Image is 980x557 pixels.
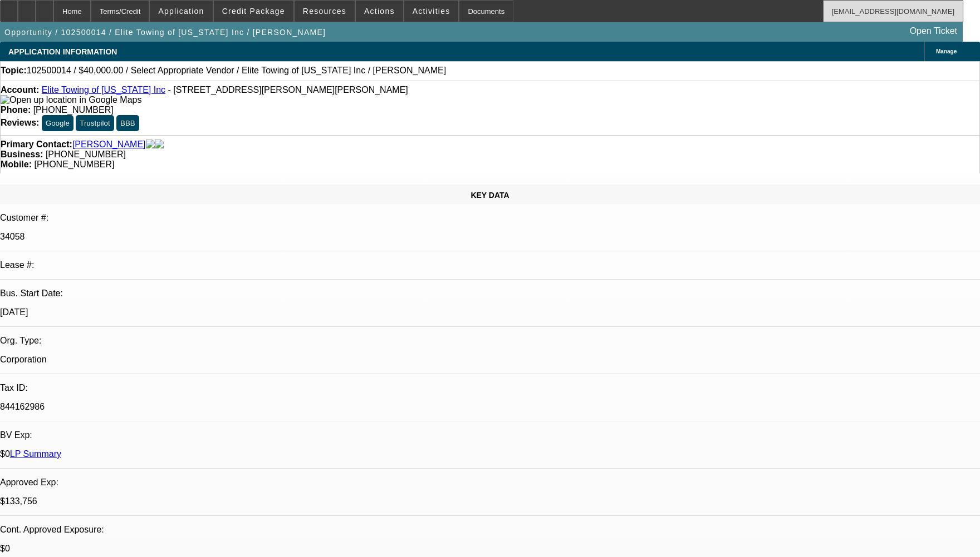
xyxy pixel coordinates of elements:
span: Actions [364,7,395,16]
strong: Account: [1,85,39,95]
button: Actions [356,1,403,22]
strong: Reviews: [1,118,39,127]
strong: Primary Contact: [1,140,72,150]
button: Application [150,1,212,22]
a: Open Ticket [905,22,962,41]
span: KEY DATA [471,191,509,200]
span: Credit Package [222,7,285,16]
span: Manage [936,48,957,54]
span: - [STREET_ADDRESS][PERSON_NAME][PERSON_NAME] [168,85,408,95]
strong: Phone: [1,105,31,115]
strong: Topic: [1,66,27,76]
span: [PHONE_NUMBER] [46,150,126,159]
span: 102500014 / $40,000.00 / Select Appropriate Vendor / Elite Towing of [US_STATE] Inc / [PERSON_NAME] [27,66,446,76]
button: Activities [404,1,459,22]
button: Resources [295,1,355,22]
button: BBB [116,115,139,131]
span: [PHONE_NUMBER] [33,105,114,115]
span: Resources [303,7,346,16]
img: Open up location in Google Maps [1,95,141,105]
strong: Business: [1,150,43,159]
a: View Google Maps [1,95,141,105]
a: LP Summary [10,449,61,459]
button: Trustpilot [76,115,114,131]
a: [PERSON_NAME] [72,140,146,150]
strong: Mobile: [1,160,32,169]
span: Opportunity / 102500014 / Elite Towing of [US_STATE] Inc / [PERSON_NAME] [4,28,326,37]
a: Elite Towing of [US_STATE] Inc [42,85,165,95]
span: APPLICATION INFORMATION [8,47,117,56]
span: [PHONE_NUMBER] [34,160,114,169]
img: linkedin-icon.png [155,140,164,150]
span: Application [158,7,204,16]
button: Google [42,115,73,131]
button: Credit Package [214,1,293,22]
img: facebook-icon.png [146,140,155,150]
span: Activities [413,7,450,16]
